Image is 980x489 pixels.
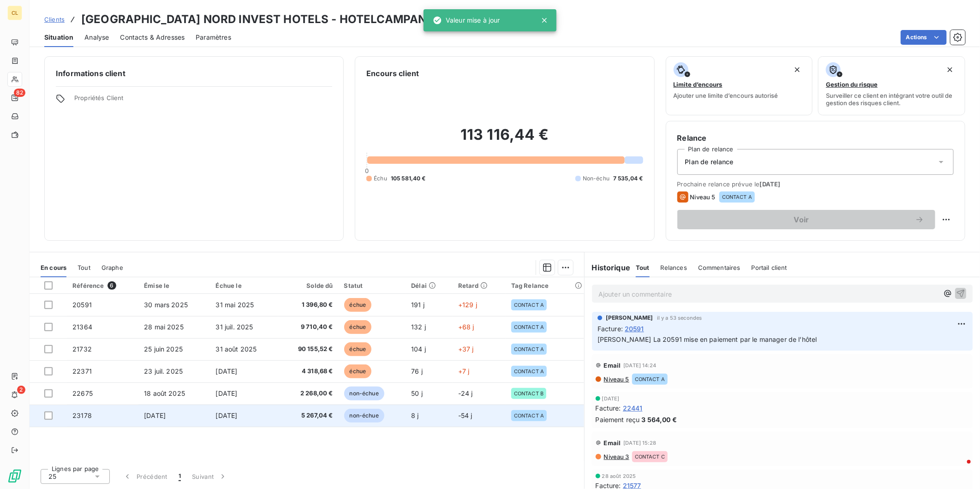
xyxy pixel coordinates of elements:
[613,174,643,183] span: 7 535,04 €
[949,458,971,480] iframe: Intercom live chat
[411,389,423,397] span: 50 j
[433,12,500,29] div: Valeur mise à jour
[344,320,372,334] span: échue
[144,282,204,289] div: Émise le
[365,167,369,174] span: 0
[514,413,544,418] span: CONTACT A
[344,409,384,423] span: non-échue
[344,364,372,378] span: échue
[173,467,186,486] button: 1
[677,210,935,229] button: Voir
[186,467,233,486] button: Suivant
[411,323,426,331] span: 132 j
[677,132,954,143] h6: Relance
[72,345,92,353] span: 21732
[344,298,372,312] span: échue
[72,281,133,290] div: Référence
[623,363,656,368] span: [DATE] 14:24
[144,389,185,397] span: 18 août 2025
[677,180,954,188] span: Prochaine relance prévue le
[17,386,25,394] span: 2
[72,389,93,397] span: 22675
[7,6,22,20] div: CL
[344,282,400,289] div: Statut
[635,454,665,459] span: CONTACT C
[344,387,384,400] span: non-échue
[598,335,817,343] span: [PERSON_NAME] La 20591 mise en paiement par le manager de l’hôtel
[585,262,631,273] h6: Historique
[411,367,423,375] span: 76 j
[901,30,947,45] button: Actions
[411,301,424,309] span: 191 j
[458,282,500,289] div: Retard
[688,216,915,223] span: Voir
[583,174,610,183] span: Non-échu
[284,300,333,310] span: 1 396,80 €
[604,439,621,447] span: Email
[598,324,623,334] span: Facture :
[144,323,184,331] span: 28 mai 2025
[216,367,238,375] span: [DATE]
[72,323,92,331] span: 21364
[674,92,778,99] span: Ajouter une limite d’encours autorisé
[117,467,173,486] button: Précédent
[216,345,257,353] span: 31 août 2025
[44,15,65,24] a: Clients
[84,33,109,42] span: Analyse
[596,415,640,424] span: Paiement reçu
[411,282,447,289] div: Délai
[120,33,185,42] span: Contacts & Adresses
[458,345,474,353] span: +37 j
[604,362,621,369] span: Email
[826,81,878,88] span: Gestion du risque
[179,472,181,481] span: 1
[44,33,73,42] span: Situation
[603,376,629,383] span: Niveau 5
[666,56,813,115] button: Limite d’encoursAjouter une limite d’encours autorisé
[284,389,333,398] span: 2 268,00 €
[602,473,636,479] span: 28 août 2025
[685,157,734,167] span: Plan de relance
[458,389,473,397] span: -24 j
[511,282,579,289] div: Tag Relance
[752,264,787,271] span: Portail client
[144,345,183,353] span: 25 juin 2025
[284,322,333,332] span: 9 710,40 €
[458,323,474,331] span: +68 j
[514,391,544,396] span: CONTACT B
[698,264,741,271] span: Commentaires
[48,472,56,481] span: 25
[144,367,183,375] span: 23 juil. 2025
[602,396,620,401] span: [DATE]
[284,367,333,376] span: 4 318,68 €
[818,56,965,115] button: Gestion du risqueSurveiller ce client en intégrant votre outil de gestion des risques client.
[216,323,253,331] span: 31 juil. 2025
[44,16,65,23] span: Clients
[216,301,254,309] span: 31 mai 2025
[108,281,116,290] span: 6
[657,315,702,321] span: il y a 53 secondes
[674,81,723,88] span: Limite d’encours
[284,282,333,289] div: Solde dû
[458,367,470,375] span: +7 j
[78,264,90,271] span: Tout
[41,264,66,271] span: En cours
[635,376,665,382] span: CONTACT A
[760,180,781,188] span: [DATE]
[344,342,372,356] span: échue
[216,282,273,289] div: Échue le
[623,440,656,446] span: [DATE] 15:28
[216,411,238,419] span: [DATE]
[606,314,653,322] span: [PERSON_NAME]
[722,194,752,200] span: CONTACT A
[284,345,333,354] span: 90 155,52 €
[514,369,544,374] span: CONTACT A
[458,301,477,309] span: +129 j
[625,324,644,334] span: 20591
[514,302,544,308] span: CONTACT A
[72,301,92,309] span: 20591
[623,403,643,413] span: 22441
[284,411,333,420] span: 5 267,04 €
[7,469,22,483] img: Logo LeanPay
[514,324,544,330] span: CONTACT A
